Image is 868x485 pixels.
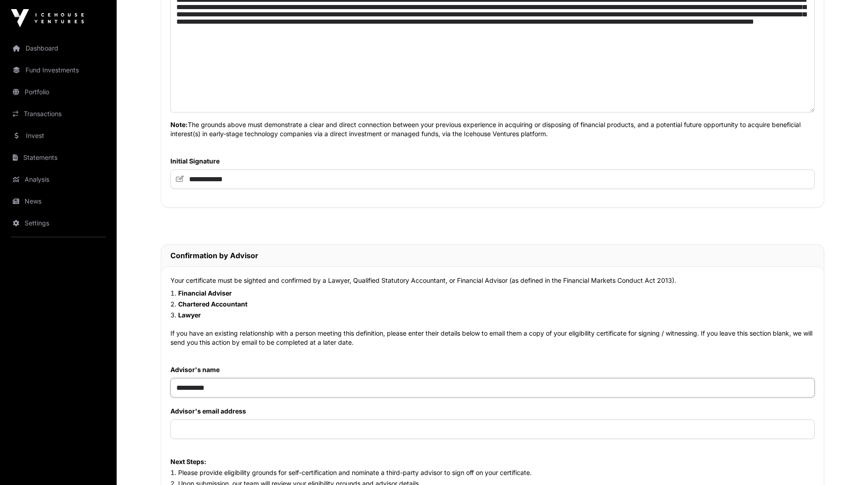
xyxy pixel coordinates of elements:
p: Your certificate must be sighted and confirmed by a Lawyer, Qualified Statutory Accountant, or Fi... [170,276,815,285]
label: Initial Signature [170,157,815,166]
p: The grounds above must demonstrate a clear and direct connection between your previous experience... [170,115,815,138]
a: News [7,191,109,211]
strong: Next Steps: [170,458,206,465]
p: If you have an existing relationship with a person meeting this definition, please enter their de... [170,329,815,347]
a: Fund Investments [7,60,109,80]
iframe: Chat Widget [822,441,868,485]
a: Invest [7,126,109,146]
strong: Chartered Accountant [178,300,247,308]
h2: Confirmation by Advisor [170,250,815,261]
a: Settings [7,213,109,233]
label: Advisor's email address [170,407,815,416]
a: Portfolio [7,82,109,102]
li: Please provide eligibility grounds for self-certification and nominate a third-party advisor to s... [170,468,815,477]
a: Analysis [7,169,109,189]
strong: Lawyer [178,311,201,319]
img: Icehouse Ventures Logo [11,9,84,27]
a: Statements [7,148,109,168]
a: Dashboard [7,38,109,58]
strong: Financial Adviser [178,289,232,297]
a: Transactions [7,104,109,124]
label: Advisor's name [170,365,815,374]
strong: Note: [170,121,188,128]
